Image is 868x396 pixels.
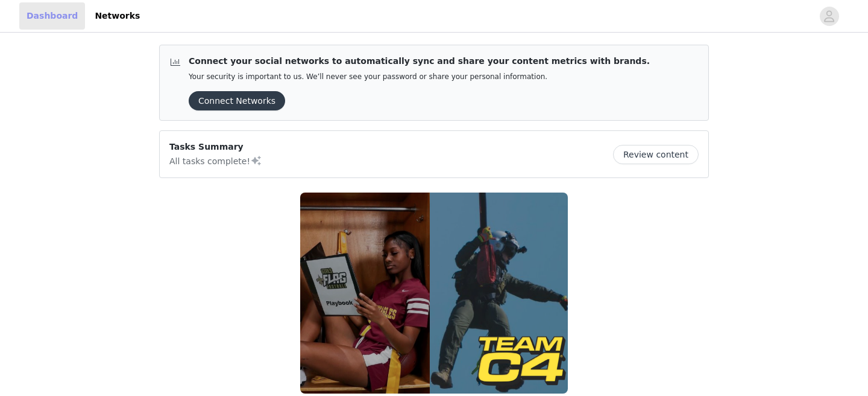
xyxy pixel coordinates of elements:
p: All tasks complete! [169,153,262,168]
p: Your security is important to us. We’ll never see your password or share your personal information. [189,72,650,81]
a: Networks [87,2,147,30]
p: Tasks Summary [169,141,262,153]
img: Cellucor [300,193,568,394]
a: Dashboard [19,2,85,30]
p: Connect your social networks to automatically sync and share your content metrics with brands. [189,55,650,68]
div: avatar [823,7,835,26]
button: Review content [613,145,699,164]
button: Connect Networks [189,91,285,110]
